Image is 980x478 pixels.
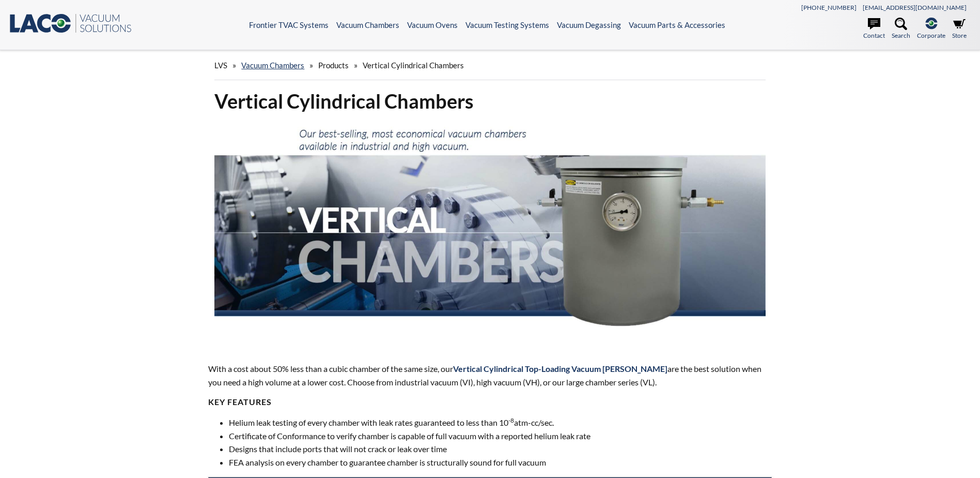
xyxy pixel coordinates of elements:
[629,20,725,29] a: Vacuum Parts & Accessories
[318,61,349,70] span: Products
[229,442,771,456] li: Designs that include ports that will not crack or leak over time
[229,456,771,469] li: FEA analysis on every chamber to guarantee chamber is structurally sound for full vacuum
[214,61,227,70] span: LVS
[863,18,885,40] a: Contact
[801,4,857,11] a: [PHONE_NUMBER]
[208,362,771,389] p: With a cost about 50% less than a cubic chamber of the same size, our are the best solution when ...
[336,20,399,29] a: Vacuum Chambers
[557,20,621,29] a: Vacuum Degassing
[241,61,304,70] a: Vacuum Chambers
[917,31,945,40] span: Corporate
[229,429,771,443] li: Certificate of Conformance to verify chamber is capable of full vacuum with a reported helium lea...
[214,88,765,114] h1: Vertical Cylindrical Chambers
[363,61,464,70] span: Vertical Cylindrical Chambers
[214,51,765,80] div: » » »
[892,18,910,40] a: Search
[229,416,771,429] li: Helium leak testing of every chamber with leak rates guaranteed to less than 10 atm-cc/sec.
[952,18,967,40] a: Store
[249,20,329,29] a: Frontier TVAC Systems
[453,364,667,374] span: Vertical Cylindrical Top-Loading Vacuum [PERSON_NAME]
[465,20,549,29] a: Vacuum Testing Systems
[407,20,458,29] a: Vacuum Ovens
[214,122,765,343] img: Vertical Vacuum Chambers header
[208,397,771,408] h4: KEY FEATURES
[863,4,967,11] a: [EMAIL_ADDRESS][DOMAIN_NAME]
[508,416,514,424] sup: -8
